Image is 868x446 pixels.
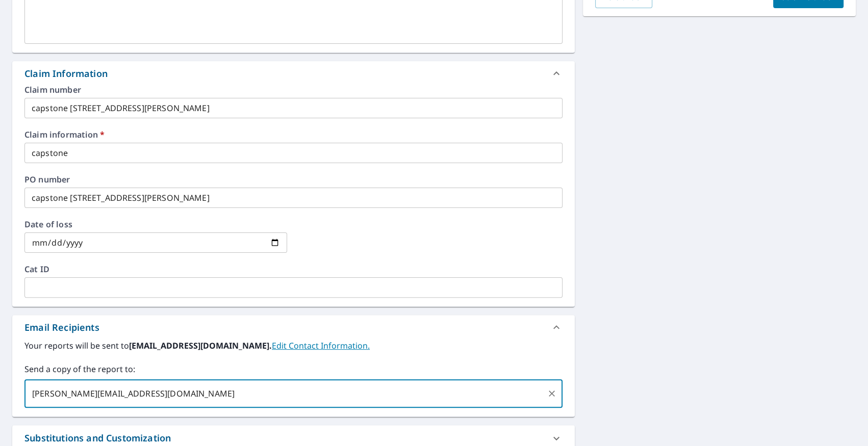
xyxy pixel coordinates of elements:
label: Claim information [24,130,563,139]
div: Claim Information [24,67,108,81]
button: Clear [545,386,559,401]
div: Email Recipients [24,321,99,334]
label: PO number [24,175,563,183]
label: Cat ID [24,265,563,273]
label: Your reports will be sent to [24,339,563,352]
label: Send a copy of the report to: [24,363,563,375]
a: EditContactInfo [272,340,370,351]
label: Claim number [24,86,563,94]
label: Date of loss [24,220,287,228]
div: Substitutions and Customization [24,431,171,445]
div: Email Recipients [12,315,575,339]
b: [EMAIL_ADDRESS][DOMAIN_NAME]. [129,340,272,351]
div: Claim Information [12,61,575,86]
